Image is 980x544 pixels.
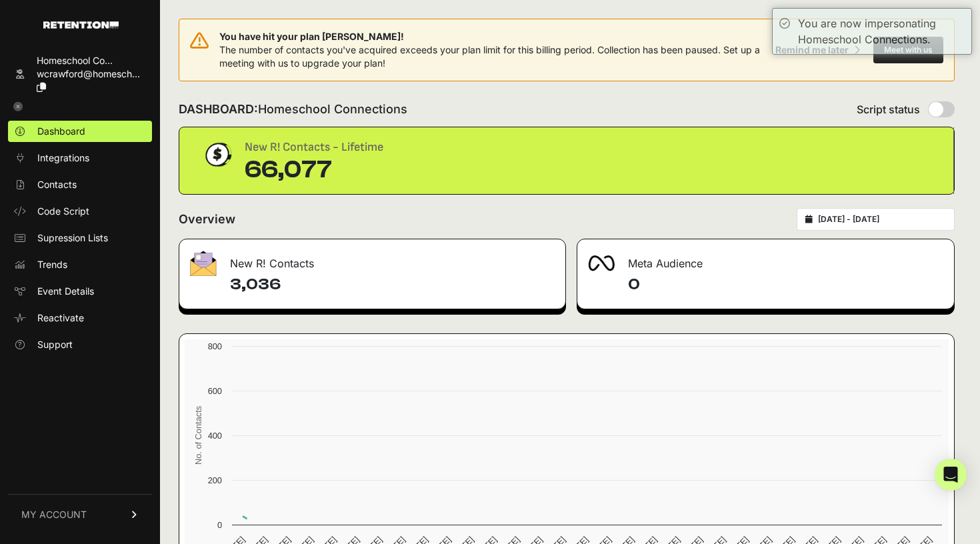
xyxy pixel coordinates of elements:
a: MY ACCOUNT [8,494,152,535]
a: Event Details [8,281,152,302]
span: Reactivate [37,311,84,325]
a: Trends [8,254,152,275]
h4: 0 [628,274,943,295]
div: New R! Contacts - Lifetime [245,138,383,157]
h2: DASHBOARD: [179,100,407,119]
div: 66,077 [245,157,383,183]
span: Dashboard [37,125,85,138]
span: Contacts [37,178,77,191]
button: Remind me later [770,38,865,62]
div: Homeschool Co... [37,54,147,67]
text: 0 [217,520,222,530]
text: No. of Contacts [193,406,203,465]
text: 800 [208,341,222,351]
div: You are now impersonating Homeschool Connections. [798,15,965,47]
span: MY ACCOUNT [21,508,87,521]
div: New R! Contacts [179,239,565,279]
text: 600 [208,386,222,396]
span: Script status [857,101,920,117]
img: dollar-coin-05c43ed7efb7bc0c12610022525b4bbbb207c7efeef5aecc26f025e68dcafac9.png [201,138,234,171]
a: Reactivate [8,307,152,329]
span: Homeschool Connections [258,102,407,116]
a: Contacts [8,174,152,195]
a: Integrations [8,147,152,169]
img: fa-envelope-19ae18322b30453b285274b1b8af3d052b27d846a4fbe8435d1a52b978f639a2.png [190,251,217,276]
span: Trends [37,258,67,271]
img: Retention.com [43,21,119,29]
h2: Overview [179,210,235,229]
a: Dashboard [8,121,152,142]
text: 200 [208,475,222,485]
span: The number of contacts you've acquired exceeds your plan limit for this billing period. Collectio... [219,44,760,69]
span: You have hit your plan [PERSON_NAME]! [219,30,770,43]
div: Open Intercom Messenger [935,459,967,491]
span: wcrawford@homesch... [37,68,140,79]
h4: 3,036 [230,274,555,295]
text: 400 [208,431,222,441]
div: Meta Audience [577,239,954,279]
span: Event Details [37,285,94,298]
span: Supression Lists [37,231,108,245]
span: Support [37,338,73,351]
img: fa-meta-2f981b61bb99beabf952f7030308934f19ce035c18b003e963880cc3fabeebb7.png [588,255,615,271]
span: Integrations [37,151,89,165]
a: Support [8,334,152,355]
a: Code Script [8,201,152,222]
span: Code Script [37,205,89,218]
a: Homeschool Co... wcrawford@homesch... [8,50,152,98]
a: Supression Lists [8,227,152,249]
